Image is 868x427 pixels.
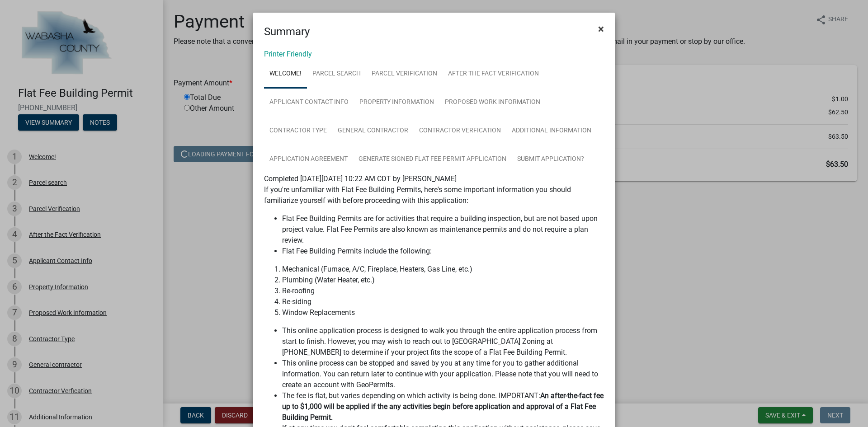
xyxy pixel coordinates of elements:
[264,184,604,206] p: If you're unfamiliar with Flat Fee Building Permits, here's some important information you should...
[354,88,439,117] a: Property Information
[264,88,354,117] a: Applicant Contact Info
[264,174,457,183] span: Completed [DATE][DATE] 10:22 AM CDT by [PERSON_NAME]
[282,264,604,275] li: Mechanical (Furnace, A/C, Fireplace, Heaters, Gas Line, etc.)
[591,16,611,42] button: Close
[598,23,604,35] span: ×
[282,296,604,307] li: Re-siding
[282,286,604,296] li: Re-roofing
[443,60,544,89] a: After the Fact Verification
[506,117,597,145] a: Additional Information
[282,307,604,318] li: Window Replacements
[282,213,604,246] li: Flat Fee Building Permits are for activities that require a building inspection, but are not base...
[264,117,332,145] a: Contractor Type
[414,117,506,145] a: Contractor Verfication
[332,117,414,145] a: General contractor
[264,60,307,89] a: Welcome!
[264,23,310,40] h4: Summary
[366,60,443,89] a: Parcel Verification
[264,145,353,174] a: Application Agreement
[282,390,604,423] li: The fee is flat, but varies depending on which activity is being done. IMPORTANT:
[307,60,366,89] a: Parcel search
[353,145,512,174] a: Generate Signed Flat Fee Permit Application
[264,50,312,58] a: Printer Friendly
[282,358,604,390] li: This online process can be stopped and saved by you at any time for you to gather additional info...
[512,145,590,174] a: Submit Application?
[282,275,604,286] li: Plumbing (Water Heater, etc.)
[439,88,546,117] a: Proposed Work Information
[282,391,604,422] strong: An after-the-fact fee up to $1,000 will be applied if the any activities begin before application...
[282,246,604,257] li: Flat Fee Building Permits include the following:
[282,325,604,358] li: This online application process is designed to walk you through the entire application process fr...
